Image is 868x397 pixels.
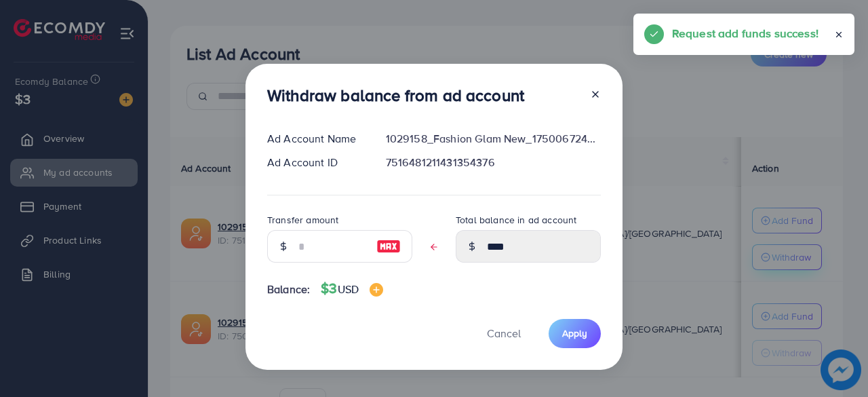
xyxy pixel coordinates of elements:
span: Balance: [267,282,310,297]
div: Ad Account Name [256,131,375,147]
img: image [370,283,383,297]
button: Cancel [470,319,538,348]
h3: Withdraw balance from ad account [267,86,524,105]
span: USD [338,282,359,297]
span: Cancel [487,326,521,341]
div: 7516481211431354376 [375,155,612,170]
label: Transfer amount [267,213,338,227]
div: 1029158_Fashion Glam New_1750067246612 [375,131,612,147]
label: Total balance in ad account [456,213,576,227]
span: Apply [562,326,587,340]
img: image [376,238,401,254]
button: Apply [549,319,601,348]
h4: $3 [321,280,383,297]
h5: Request add funds success! [672,24,818,42]
div: Ad Account ID [256,155,375,170]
